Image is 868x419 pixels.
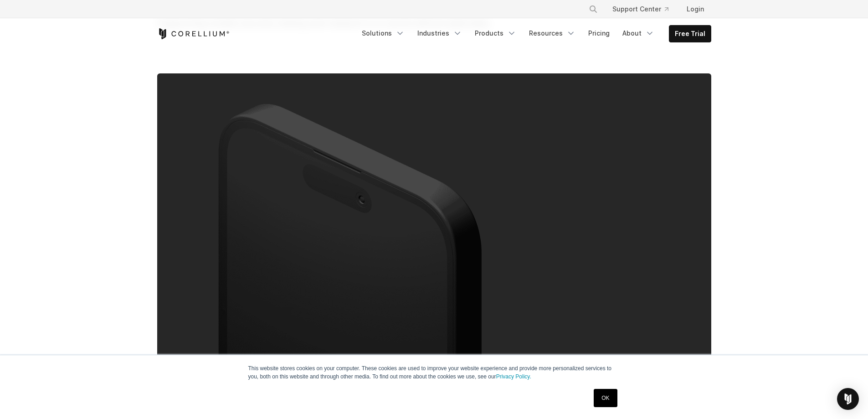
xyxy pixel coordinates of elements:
div: Navigation Menu [578,1,711,17]
div: Navigation Menu [356,25,711,42]
a: Support Center [605,1,676,17]
a: OK [594,389,617,407]
button: Search [585,1,601,17]
img: Corellium support for iOS 17 [157,73,711,385]
a: Login [679,1,711,17]
a: Products [469,25,522,41]
p: This website stores cookies on your computer. These cookies are used to improve your website expe... [248,364,620,381]
a: Industries [412,25,467,41]
a: Corellium Home [157,28,230,39]
div: Open Intercom Messenger [837,388,859,410]
a: Resources [524,25,581,41]
a: Privacy Policy. [496,373,531,380]
a: Free Trial [669,26,711,42]
a: Pricing [583,25,615,41]
a: About [617,25,660,41]
a: Solutions [356,25,410,41]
